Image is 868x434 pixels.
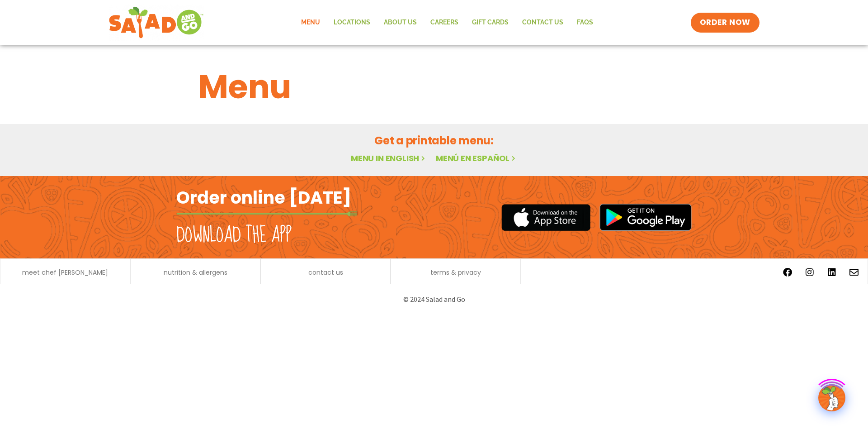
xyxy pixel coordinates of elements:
[377,12,424,33] a: About Us
[294,12,327,33] a: Menu
[465,12,515,33] a: GIFT CARDS
[181,293,687,305] p: © 2024 Salad and Go
[570,12,600,33] a: FAQs
[198,62,670,111] h1: Menu
[327,12,377,33] a: Locations
[108,5,204,41] img: new-SAG-logo-768×292
[176,186,351,209] h2: Order online [DATE]
[691,13,759,33] a: ORDER NOW
[198,133,670,148] h2: Get a printable menu:
[430,269,481,276] a: terms & privacy
[424,12,465,33] a: Careers
[22,269,108,276] a: meet chef [PERSON_NAME]
[294,12,600,33] nav: Menu
[436,153,517,164] a: Menú en español
[599,204,692,231] img: google_play
[700,17,750,28] span: ORDER NOW
[176,211,357,216] img: fork
[515,12,570,33] a: Contact Us
[351,153,427,164] a: Menu in English
[176,223,292,248] h2: Download the app
[308,269,343,276] a: contact us
[501,203,590,232] img: appstore
[164,269,227,276] a: nutrition & allergens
